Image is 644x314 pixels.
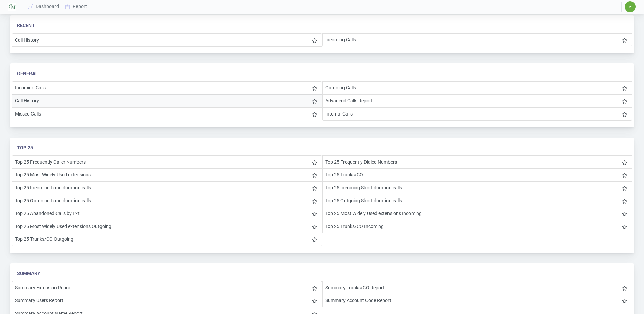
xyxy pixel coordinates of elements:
[322,94,632,107] li: Advanced Calls Report
[322,181,632,194] li: Top 25 Incoming Short duration calls
[629,5,632,9] span: ✷
[12,168,322,182] li: Top 25 Most Widely Used extensions
[322,220,632,233] li: Top 25 Trunks/CO Incoming
[12,294,322,307] li: Summary Users Report
[12,181,322,194] li: Top 25 Incoming Long duration calls
[322,81,632,95] li: Outgoing Calls
[322,281,632,294] li: Summary Trunks/CO Report
[322,33,632,46] li: Incoming Calls
[12,33,322,47] li: Call History
[12,94,322,107] li: Call History
[17,70,627,77] div: General
[12,107,322,121] li: Missed Calls
[12,81,322,95] li: Incoming Calls
[624,1,636,13] button: ✷
[322,294,632,307] li: Summary Account Code Report
[8,3,16,11] img: Logo
[17,144,627,151] div: Top 25
[12,281,322,294] li: Summary Extension Report
[17,22,627,29] div: Recent
[12,220,322,233] li: Top 25 Most Widely Used extensions Outgoing
[322,107,632,121] li: Internal Calls
[322,155,632,169] li: Top 25 Frequently Dialed Numbers
[12,155,322,169] li: Top 25 Frequently Caller Numbers
[322,194,632,207] li: Top 25 Outgoing Short duration calls
[12,207,322,220] li: Top 25 Abandoned Calls by Ext
[322,207,632,220] li: Top 25 Most Widely Used extensions Incoming
[17,270,627,277] div: Summary
[12,233,322,246] li: Top 25 Trunks/CO Outgoing
[62,0,90,13] a: Report
[12,194,322,207] li: Top 25 Outgoing Long duration calls
[322,168,632,182] li: Top 25 Trunks/CO
[25,0,62,13] a: Dashboard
